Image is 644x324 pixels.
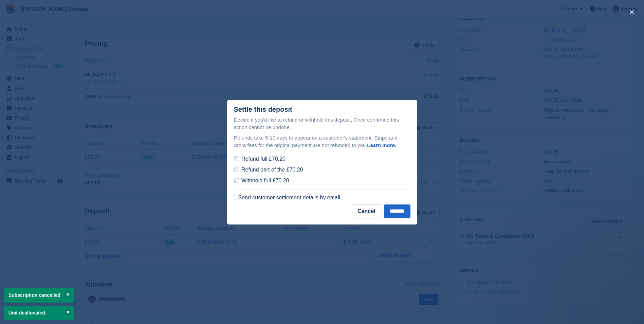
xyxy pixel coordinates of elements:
p: Unit deallocated [4,306,74,320]
p: Subscription cancelled [4,288,74,302]
span: Refund full £70.20 [241,156,286,162]
input: Withhold full £70.20 [234,178,239,183]
p: Decide if you'd like to refund or withhold this deposit. Once confirmed this action cannot be und... [234,116,410,131]
a: Learn more. [367,142,396,148]
button: Cancel [352,204,381,218]
input: Send customer settlement details by email. [234,195,238,199]
span: Withhold full £70.20 [241,178,289,183]
input: Refund full £70.20 [234,156,239,161]
label: Send customer settlement details by email. [234,194,342,201]
button: close [626,7,637,18]
div: Settle this deposit [234,106,292,113]
span: Refund part of the £70.20 [241,167,303,173]
p: Refunds take 5-10 days to appear on a customer's statement. Stripe and Stora fees for the origina... [234,134,410,149]
input: Refund part of the £70.20 [234,167,239,172]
